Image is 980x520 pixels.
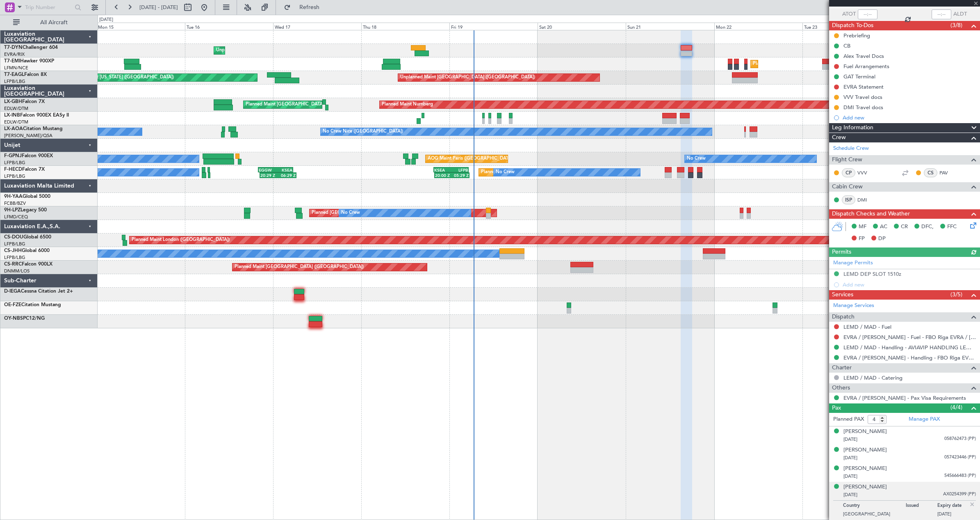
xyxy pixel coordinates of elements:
[832,21,873,30] span: Dispatch To-Dos
[496,166,515,179] div: No Crew
[400,71,535,84] div: Unplanned Maint [GEOGRAPHIC_DATA] ([GEOGRAPHIC_DATA])
[843,32,870,39] div: Prebriefing
[96,23,185,30] div: Mon 15
[382,99,433,111] div: Planned Maint Nurnberg
[4,126,63,131] a: LX-AOACitation Mustang
[4,59,54,64] a: T7-EMIHawker 900XP
[4,45,58,50] a: T7-DYNChallenger 604
[843,53,884,60] div: Alex Travel Docs
[832,312,855,322] span: Dispatch
[4,200,26,206] a: FCBB/BZV
[68,71,174,84] div: Planned Maint [US_STATE] ([GEOGRAPHIC_DATA])
[842,168,855,177] div: CP
[832,290,853,300] span: Services
[832,383,850,393] span: Others
[25,1,72,14] input: Trip Number
[4,119,28,125] a: EDLW/DTM
[4,72,47,77] a: T7-EAGLFalcon 8X
[4,194,50,199] a: 9H-YAAGlobal 5000
[4,113,69,118] a: LX-INBFalcon 900EX EASy II
[843,83,884,90] div: EVRA Statement
[4,302,61,307] a: OE-FZECitation Mustang
[843,483,887,491] div: [PERSON_NAME]
[312,207,428,219] div: Planned [GEOGRAPHIC_DATA] ([GEOGRAPHIC_DATA])
[842,10,856,18] span: ATOT
[833,144,869,153] a: Schedule Crew
[4,45,23,50] span: T7-DYN
[4,99,22,104] span: LX-GBH
[857,196,876,204] a: DMI
[4,316,23,321] span: OY-NBS
[538,23,626,30] div: Sat 20
[4,289,21,294] span: D-IEGA
[802,23,891,30] div: Tue 23
[843,465,887,473] div: [PERSON_NAME]
[4,65,28,71] a: LFMN/NCE
[909,415,940,424] a: Manage PAX
[99,16,113,23] div: [DATE]
[843,446,887,454] div: [PERSON_NAME]
[9,16,89,29] button: All Aircraft
[901,223,908,231] span: CR
[4,51,25,57] a: EVRA/RIX
[859,223,866,231] span: MF
[139,4,178,11] span: [DATE] - [DATE]
[4,167,22,172] span: F-HECD
[950,21,962,30] span: (3/8)
[843,94,882,101] div: VVV Travel docs
[843,511,906,519] p: [GEOGRAPHIC_DATA]
[280,1,329,14] button: Refresh
[216,44,321,57] div: Unplanned Maint [GEOGRAPHIC_DATA] (Riga Intl)
[4,208,21,213] span: 9H-LPZ
[4,167,45,172] a: F-HECDFalcon 7X
[434,167,451,172] div: KSEA
[832,363,852,373] span: Charter
[921,223,934,231] span: DFC,
[843,503,906,511] p: Country
[859,235,865,243] span: FP
[937,511,969,519] p: [DATE]
[944,454,976,461] span: 057423446 (PP)
[937,503,969,511] p: Expiry date
[843,104,883,111] div: DMI Travel docs
[843,492,857,498] span: [DATE]
[842,195,855,204] div: ISP
[278,173,296,178] div: 06:29 Z
[950,290,962,299] span: (3/5)
[906,503,937,511] p: Issued
[950,403,962,412] span: (4/4)
[626,23,714,30] div: Sun 21
[857,169,876,176] a: VVV
[4,153,22,158] span: F-GPNJ
[4,72,24,77] span: T7-EAGL
[260,173,278,178] div: 20:29 Z
[687,153,706,165] div: No Crew
[4,113,20,118] span: LX-INB
[4,153,53,158] a: F-GPNJFalcon 900EX
[833,415,864,424] label: Planned PAX
[4,248,50,253] a: CS-JHHGlobal 6000
[832,403,841,413] span: Pax
[969,501,976,508] img: close
[843,42,850,49] div: CB
[341,207,360,219] div: No Crew
[4,214,28,220] a: LFMD/CEQ
[843,374,903,381] a: LEMD / MAD - Catering
[833,302,874,310] a: Manage Services
[361,23,449,30] div: Thu 18
[843,114,976,121] div: Add new
[4,126,23,131] span: LX-AOA
[832,209,910,219] span: Dispatch Checks and Weather
[481,166,610,179] div: Planned Maint [GEOGRAPHIC_DATA] ([GEOGRAPHIC_DATA])
[943,491,976,498] span: AX0254399 (PP)
[4,105,28,112] a: EDLW/DTM
[4,59,20,64] span: T7-EMI
[753,58,831,70] div: Planned Maint [GEOGRAPHIC_DATA]
[953,10,967,18] span: ALDT
[4,235,51,240] a: CS-DOUGlobal 6500
[273,23,361,30] div: Wed 17
[4,173,25,179] a: LFPB/LBG
[947,223,957,231] span: FFC
[292,5,327,10] span: Refresh
[843,436,857,442] span: [DATE]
